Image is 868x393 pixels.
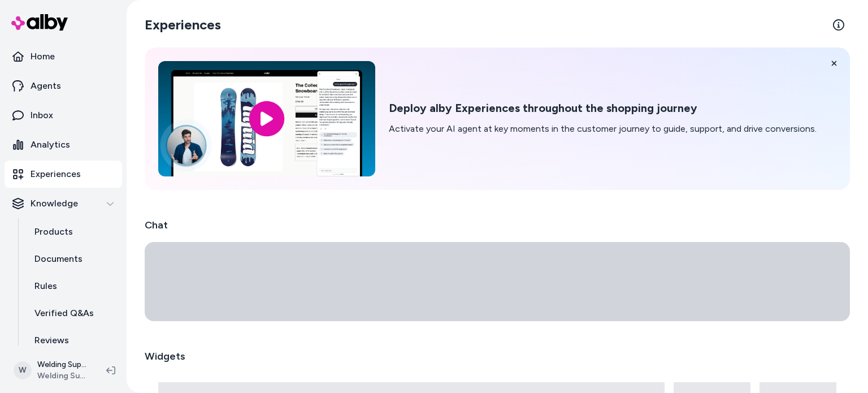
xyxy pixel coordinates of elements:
[31,197,78,210] p: Knowledge
[37,370,88,382] span: Welding Supplies from IOC
[7,352,97,388] button: WWelding Supplies from IOC ShopifyWelding Supplies from IOC
[5,102,122,129] a: Inbox
[23,273,122,300] a: Rules
[14,361,32,379] span: W
[5,190,122,217] button: Knowledge
[145,16,221,34] h2: Experiences
[5,161,122,188] a: Experiences
[5,131,122,158] a: Analytics
[34,334,69,347] p: Reviews
[34,279,57,293] p: Rules
[5,43,122,70] a: Home
[34,252,83,266] p: Documents
[23,245,122,273] a: Documents
[5,72,122,100] a: Agents
[145,217,850,233] h2: Chat
[31,79,61,93] p: Agents
[23,327,122,354] a: Reviews
[31,109,53,122] p: Inbox
[31,138,70,152] p: Analytics
[389,101,817,115] h2: Deploy alby Experiences throughout the shopping journey
[11,14,68,31] img: alby Logo
[23,300,122,327] a: Verified Q&As
[145,348,185,364] h2: Widgets
[34,306,94,320] p: Verified Q&As
[389,122,817,136] p: Activate your AI agent at key moments in the customer journey to guide, support, and drive conver...
[31,50,55,63] p: Home
[34,225,73,239] p: Products
[31,167,81,181] p: Experiences
[23,218,122,245] a: Products
[37,359,88,370] p: Welding Supplies from IOC Shopify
